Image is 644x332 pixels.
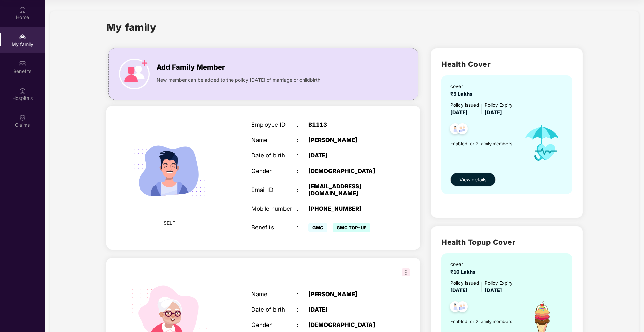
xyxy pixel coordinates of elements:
span: Add Family Member [157,62,225,73]
div: Employee ID [251,121,297,128]
div: : [297,224,308,231]
img: svg+xml;base64,PHN2ZyB4bWxucz0iaHR0cDovL3d3dy53My5vcmcvMjAwMC9zdmciIHdpZHRoPSI0OC45NDMiIGhlaWdodD... [447,121,464,138]
div: Name [251,291,297,298]
img: svg+xml;base64,PHN2ZyBpZD0iSG9zcGl0YWxzIiB4bWxucz0iaHR0cDovL3d3dy53My5vcmcvMjAwMC9zdmciIHdpZHRoPS... [19,87,26,94]
img: svg+xml;base64,PHN2ZyB4bWxucz0iaHR0cDovL3d3dy53My5vcmcvMjAwMC9zdmciIHdpZHRoPSIyMjQiIGhlaWdodD0iMT... [121,122,218,220]
div: Policy issued [450,102,479,109]
div: cover [450,261,478,268]
span: ₹5 Lakhs [450,91,475,97]
h2: Health Topup Cover [441,237,572,248]
span: GMC [308,223,327,232]
div: Policy issued [450,280,479,287]
img: svg+xml;base64,PHN2ZyB3aWR0aD0iMzIiIGhlaWdodD0iMzIiIHZpZXdCb3g9IjAgMCAzMiAzMiIgZmlsbD0ibm9uZSIgeG... [402,268,410,276]
span: SELF [164,219,175,227]
img: icon [517,117,567,170]
img: svg+xml;base64,PHN2ZyB4bWxucz0iaHR0cDovL3d3dy53My5vcmcvMjAwMC9zdmciIHdpZHRoPSI0OC45NDMiIGhlaWdodD... [454,121,471,138]
div: Policy Expiry [485,280,513,287]
div: [DEMOGRAPHIC_DATA] [308,168,388,175]
div: : [297,321,308,328]
h1: My family [106,19,157,35]
div: cover [450,83,475,90]
span: View details [459,176,486,183]
div: : [297,291,308,298]
div: : [297,121,308,128]
div: Date of birth [251,306,297,313]
div: : [297,205,308,212]
div: [DEMOGRAPHIC_DATA] [308,321,388,328]
div: [PHONE_NUMBER] [308,205,388,212]
div: Mobile number [251,205,297,212]
span: Enabled for 2 family members [450,318,517,325]
img: svg+xml;base64,PHN2ZyBpZD0iQ2xhaW0iIHhtbG5zPSJodHRwOi8vd3d3LnczLm9yZy8yMDAwL3N2ZyIgd2lkdGg9IjIwIi... [19,114,26,121]
div: Gender [251,321,297,328]
span: [DATE] [485,287,502,293]
span: GMC TOP-UP [333,223,370,232]
img: svg+xml;base64,PHN2ZyBpZD0iSG9tZSIgeG1sbnM9Imh0dHA6Ly93d3cudzMub3JnLzIwMDAvc3ZnIiB3aWR0aD0iMjAiIG... [19,6,26,13]
img: svg+xml;base64,PHN2ZyBpZD0iQmVuZWZpdHMiIHhtbG5zPSJodHRwOi8vd3d3LnczLm9yZy8yMDAwL3N2ZyIgd2lkdGg9Ij... [19,60,26,67]
span: ₹10 Lakhs [450,269,478,275]
span: Enabled for 2 family members [450,140,517,147]
div: Date of birth [251,152,297,159]
div: : [297,168,308,175]
span: New member can be added to the policy [DATE] of marriage or childbirth. [157,76,322,84]
span: [DATE] [450,287,468,293]
div: [PERSON_NAME] [308,291,388,298]
div: Benefits [251,224,297,231]
h2: Health Cover [441,59,572,70]
div: [DATE] [308,306,388,313]
div: [DATE] [308,152,388,159]
div: [EMAIL_ADDRESS][DOMAIN_NAME] [308,183,388,197]
img: icon [119,59,150,89]
div: : [297,306,308,313]
div: : [297,186,308,193]
img: svg+xml;base64,PHN2ZyB4bWxucz0iaHR0cDovL3d3dy53My5vcmcvMjAwMC9zdmciIHdpZHRoPSI0OC45NDMiIGhlaWdodD... [454,299,471,316]
div: [PERSON_NAME] [308,137,388,144]
div: Policy Expiry [485,102,513,109]
div: : [297,137,308,144]
div: Name [251,137,297,144]
div: B1113 [308,121,388,128]
div: Email ID [251,186,297,193]
img: svg+xml;base64,PHN2ZyB4bWxucz0iaHR0cDovL3d3dy53My5vcmcvMjAwMC9zdmciIHdpZHRoPSI0OC45NDMiIGhlaWdodD... [447,299,464,316]
div: Gender [251,168,297,175]
span: [DATE] [485,109,502,116]
button: View details [450,173,496,186]
span: [DATE] [450,109,468,116]
img: svg+xml;base64,PHN2ZyB3aWR0aD0iMjAiIGhlaWdodD0iMjAiIHZpZXdCb3g9IjAgMCAyMCAyMCIgZmlsbD0ibm9uZSIgeG... [19,33,26,40]
div: : [297,152,308,159]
